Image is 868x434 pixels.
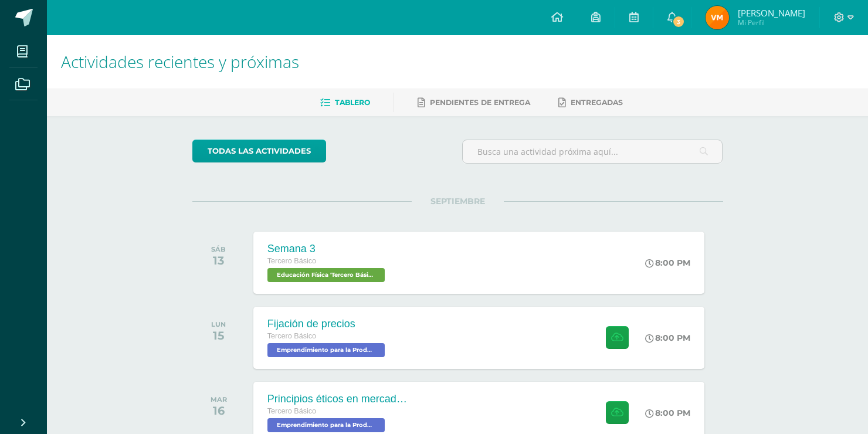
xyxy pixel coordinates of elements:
span: Tercero Básico [267,332,316,340]
span: SEPTIEMBRE [412,196,504,206]
div: 13 [211,253,226,267]
div: MAR [211,395,227,404]
div: 8:00 PM [645,408,690,418]
div: 15 [211,328,226,343]
span: [PERSON_NAME] [738,7,805,19]
div: 8:00 PM [645,333,690,343]
span: Emprendimiento para la Productividad 'Tercero Básico B' [267,343,385,357]
span: Tablero [335,98,370,107]
span: Tercero Básico [267,407,316,415]
span: Mi Perfil [738,18,805,28]
div: SÁB [211,245,226,253]
img: 23a45db4e3e8fe665997088d6de0659d.png [706,6,729,29]
span: Pendientes de entrega [430,98,530,107]
div: Fijación de precios [267,318,388,330]
input: Busca una actividad próxima aquí... [463,140,723,163]
div: 8:00 PM [645,257,690,268]
span: Educación Física 'Tercero Básico B' [267,268,385,282]
span: Actividades recientes y próximas [61,50,299,73]
span: Entregadas [571,98,623,107]
a: Pendientes de entrega [418,93,530,112]
div: Semana 3 [267,243,388,255]
a: todas las Actividades [192,140,326,162]
a: Entregadas [558,93,623,112]
span: 3 [672,15,685,28]
a: Tablero [320,93,370,112]
div: Principios éticos en mercadotecnia y publicidad [267,393,408,405]
div: LUN [211,320,226,328]
div: 16 [211,404,227,418]
span: Tercero Básico [267,257,316,265]
span: Emprendimiento para la Productividad 'Tercero Básico B' [267,418,385,432]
